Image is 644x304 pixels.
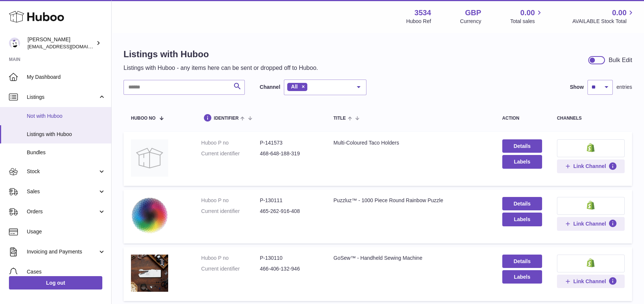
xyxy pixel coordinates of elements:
button: Labels [502,270,542,284]
span: 0.00 [520,8,535,18]
span: identifier [214,116,239,121]
span: title [333,116,346,121]
div: Puzzluz™ - 1000 Piece Round Rainbow Puzzle [333,197,487,204]
span: Not with Huboo [27,113,106,120]
span: Total sales [510,18,543,25]
dd: P-141573 [260,139,318,146]
dt: Current identifier [201,265,260,272]
div: action [502,116,542,121]
span: Listings with Huboo [27,131,106,138]
span: Link Channel [573,220,606,227]
div: [PERSON_NAME] [28,36,94,50]
dt: Huboo P no [201,255,260,262]
span: Bundles [27,149,106,156]
span: entries [616,84,632,91]
div: Currency [460,18,481,25]
strong: GBP [465,8,481,18]
dd: 468-648-188-319 [260,150,318,157]
span: Listings [27,94,98,101]
dd: P-130110 [260,255,318,262]
img: Puzzluz™ - 1000 Piece Round Rainbow Puzzle [131,197,168,234]
dt: Current identifier [201,150,260,157]
h1: Listings with Huboo [124,48,318,60]
img: shopify-small.png [587,258,595,267]
div: Huboo Ref [406,18,431,25]
img: shopify-small.png [587,143,595,152]
a: 0.00 AVAILABLE Stock Total [572,8,635,25]
dt: Huboo P no [201,197,260,204]
dt: Huboo P no [201,139,260,146]
label: Show [570,84,584,91]
p: Listings with Huboo - any items here can be sent or dropped off to Huboo. [124,64,318,72]
img: GoSew™ - Handheld Sewing Machine [131,255,168,292]
span: Huboo no [131,116,156,121]
dd: 466-406-132-946 [260,265,318,272]
span: Invoicing and Payments [27,248,98,255]
div: Bulk Edit [609,56,632,64]
span: Link Channel [573,163,606,169]
button: Labels [502,155,542,168]
div: channels [557,116,625,121]
img: shopify-small.png [587,201,595,210]
span: Link Channel [573,278,606,285]
span: Orders [27,208,98,215]
dd: P-130111 [260,197,318,204]
label: Channel [260,84,280,91]
button: Link Channel [557,275,625,288]
a: Log out [9,276,102,290]
span: AVAILABLE Stock Total [572,18,635,25]
a: Details [502,255,542,268]
div: Multi-Coloured Taco Holders [333,139,487,146]
a: Details [502,197,542,210]
dt: Current identifier [201,208,260,215]
span: Usage [27,228,106,235]
span: 0.00 [612,8,627,18]
button: Link Channel [557,159,625,173]
span: Cases [27,268,106,275]
span: My Dashboard [27,74,106,81]
dd: 465-262-916-408 [260,208,318,215]
a: Details [502,139,542,153]
img: internalAdmin-3534@internal.huboo.com [9,38,20,49]
span: Sales [27,188,98,195]
span: Stock [27,168,98,175]
span: All [291,84,298,90]
a: 0.00 Total sales [510,8,543,25]
span: [EMAIL_ADDRESS][DOMAIN_NAME] [28,43,109,49]
button: Link Channel [557,217,625,230]
img: Multi-Coloured Taco Holders [131,139,168,177]
strong: 3534 [414,8,431,18]
button: Labels [502,213,542,226]
div: GoSew™ - Handheld Sewing Machine [333,255,487,262]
